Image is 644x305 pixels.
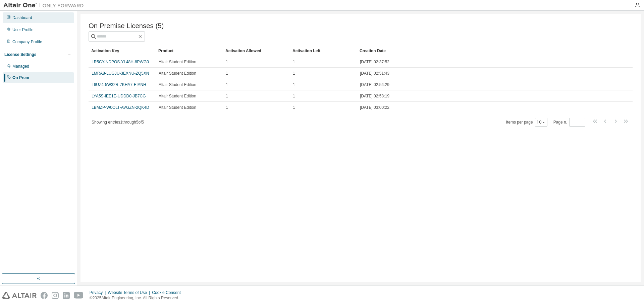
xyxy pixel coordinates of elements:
span: Altair Student Edition [159,105,196,110]
img: linkedin.svg [63,292,70,299]
span: 1 [226,105,228,110]
span: On Premise Licenses (5) [89,22,164,30]
span: 1 [226,93,228,99]
span: Altair Student Edition [159,93,196,99]
span: [DATE] 03:00:22 [360,105,389,110]
span: [DATE] 02:51:43 [360,71,389,76]
span: 1 [293,82,295,87]
div: User Profile [12,27,34,32]
a: LR5CY-NDPOS-YL48H-8PWG0 [92,60,149,64]
span: 1 [293,93,295,99]
div: Privacy [90,290,108,295]
span: Page n. [553,118,585,127]
span: Showing entries 1 through 5 of 5 [92,120,144,125]
span: 1 [226,59,228,65]
span: 1 [226,82,228,87]
span: Items per page [506,118,547,127]
div: Website Terms of Use [108,290,152,295]
div: Creation Date [360,46,603,56]
a: LBMZP-W0OLT-AVGZN-2QK4D [92,105,149,110]
div: Product [158,46,220,56]
span: [DATE] 02:37:52 [360,59,389,65]
p: © 2025 Altair Engineering, Inc. All Rights Reserved. [90,295,185,301]
img: altair_logo.svg [2,292,37,299]
a: LYA5S-IEE1E-UDDD0-JB7CG [92,94,146,98]
a: LMRA8-LUGJU-3EXNU-ZQ5XN [92,71,149,76]
a: L6UZ4-5W32R-7KHA7-EIANH [92,82,146,87]
img: Altair One [3,2,87,9]
div: Activation Allowed [225,46,287,56]
span: Altair Student Edition [159,59,196,65]
span: 1 [293,71,295,76]
span: [DATE] 02:58:19 [360,93,389,99]
div: Activation Key [91,46,153,56]
div: Company Profile [12,39,42,45]
div: Cookie Consent [152,290,184,295]
div: Managed [12,64,29,69]
img: instagram.svg [52,292,59,299]
span: 1 [226,71,228,76]
span: [DATE] 02:54:29 [360,82,389,87]
img: facebook.svg [41,292,48,299]
span: 1 [293,59,295,65]
div: License Settings [4,52,36,57]
div: Dashboard [12,15,32,20]
button: 10 [537,120,546,125]
span: Altair Student Edition [159,71,196,76]
div: Activation Left [292,46,354,56]
div: On Prem [12,75,29,80]
span: Altair Student Edition [159,82,196,87]
span: 1 [293,105,295,110]
img: youtube.svg [74,292,84,299]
